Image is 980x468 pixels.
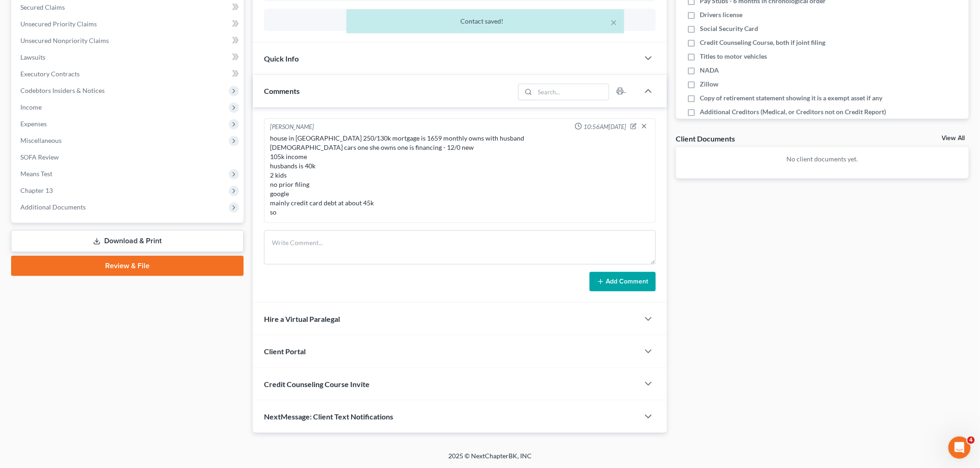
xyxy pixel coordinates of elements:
span: 4 [967,437,975,444]
span: Titles to motor vehicles [700,52,767,61]
a: Lawsuits [13,49,244,66]
button: Add Comment [590,272,656,291]
span: Means Test [20,170,52,178]
span: 10:56AM[DATE] [584,123,627,131]
div: Contact saved! [354,17,617,26]
span: Codebtors Insiders & Notices [20,86,105,94]
div: 2025 © NextChapterBK, INC [226,451,754,468]
span: Client Portal [264,347,306,356]
span: Chapter 13 [20,186,53,194]
span: Copy of retirement statement showing it is a exempt asset if any [700,93,883,103]
span: Expenses [20,120,47,128]
button: × [610,17,617,28]
a: Review & File [11,256,244,276]
span: Additional Documents [20,203,86,211]
a: Unsecured Nonpriority Claims [13,32,244,49]
span: Credit Counseling Course, both if joint filing [700,38,826,47]
a: SOFA Review [13,149,244,166]
span: Executory Contracts [20,70,80,78]
span: NADA [700,66,719,75]
span: Credit Counseling Course Invite [264,380,370,388]
a: Executory Contracts [13,66,244,82]
iframe: Intercom live chat [949,437,971,459]
span: Miscellaneous [20,136,62,144]
span: Comments [264,86,300,95]
span: Additional Creditors (Medical, or Creditors not on Credit Report) [700,107,886,117]
div: house in [GEOGRAPHIC_DATA] 250/130k mortgage is 1659 monthly owns with husband [DEMOGRAPHIC_DATA]... [270,134,650,217]
span: SOFA Review [20,153,59,161]
span: Secured Claims [20,3,65,11]
span: Unsecured Nonpriority Claims [20,37,109,44]
input: Search... [535,84,609,100]
span: Quick Info [264,54,299,63]
span: Lawsuits [20,53,45,61]
span: NextMessage: Client Text Notifications [264,412,393,421]
div: Client Documents [676,134,735,143]
span: Income [20,103,42,111]
a: Download & Print [11,230,244,252]
p: No client documents yet. [684,154,962,164]
div: [PERSON_NAME] [270,123,314,132]
a: View All [942,135,965,142]
span: Hire a Virtual Paralegal [264,314,340,323]
span: Zillow [700,80,719,89]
